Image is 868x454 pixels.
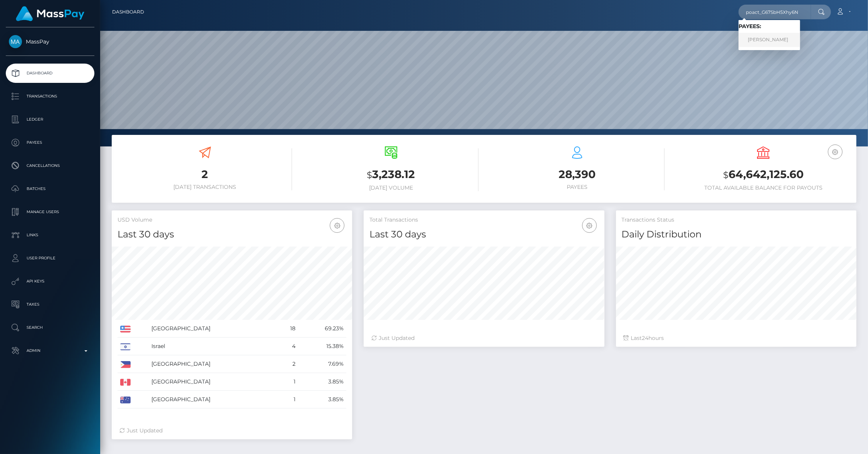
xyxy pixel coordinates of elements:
[298,355,346,373] td: 7.69%
[622,228,851,241] h4: Daily Distribution
[120,361,131,368] img: PH.png
[371,334,596,342] div: Just Updated
[149,338,277,355] td: Israel
[9,183,91,195] p: Batches
[723,170,729,180] small: $
[149,355,277,373] td: [GEOGRAPHIC_DATA]
[118,216,346,224] h5: USD Volume
[9,276,91,287] p: API Keys
[120,343,131,350] img: IL.png
[490,184,665,190] h6: Payees
[9,206,91,218] p: Manage Users
[118,228,346,241] h4: Last 30 days
[739,5,811,19] input: Search...
[9,252,91,264] p: User Profile
[304,167,478,183] h3: 3,238.12
[112,4,144,20] a: Dashboard
[298,338,346,355] td: 15.38%
[676,167,851,183] h3: 64,642,125.60
[120,397,131,404] img: AU.png
[6,38,94,45] span: MassPay
[6,272,94,291] a: API Keys
[624,334,849,342] div: Last hours
[9,114,91,125] p: Ledger
[298,320,346,338] td: 69.23%
[120,326,131,333] img: US.png
[277,391,298,409] td: 1
[6,64,94,83] a: Dashboard
[118,167,292,182] h3: 2
[9,229,91,241] p: Links
[120,379,131,386] img: CA.png
[118,184,292,190] h6: [DATE] Transactions
[9,345,91,356] p: Admin
[9,299,91,310] p: Taxes
[149,320,277,338] td: [GEOGRAPHIC_DATA]
[298,373,346,391] td: 3.85%
[6,179,94,198] a: Batches
[16,6,84,21] img: MassPay Logo
[149,391,277,409] td: [GEOGRAPHIC_DATA]
[304,185,478,191] h6: [DATE] Volume
[739,23,800,30] h6: Payees:
[277,355,298,373] td: 2
[6,156,94,175] a: Cancellations
[277,320,298,338] td: 18
[149,373,277,391] td: [GEOGRAPHIC_DATA]
[6,318,94,337] a: Search
[9,67,91,79] p: Dashboard
[369,216,598,224] h5: Total Transactions
[490,167,665,182] h3: 28,390
[9,91,91,102] p: Transactions
[6,249,94,268] a: User Profile
[298,391,346,409] td: 3.85%
[119,427,344,435] div: Just Updated
[676,185,851,191] h6: Total Available Balance for Payouts
[9,160,91,172] p: Cancellations
[622,216,851,224] h5: Transactions Status
[277,373,298,391] td: 1
[369,228,598,241] h4: Last 30 days
[367,170,372,180] small: $
[9,322,91,333] p: Search
[642,335,649,341] span: 24
[6,225,94,245] a: Links
[6,87,94,106] a: Transactions
[739,33,800,47] a: [PERSON_NAME]
[9,35,22,48] img: MassPay
[6,110,94,129] a: Ledger
[277,338,298,355] td: 4
[6,133,94,152] a: Payees
[6,202,94,222] a: Manage Users
[6,341,94,360] a: Admin
[6,295,94,314] a: Taxes
[9,137,91,148] p: Payees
